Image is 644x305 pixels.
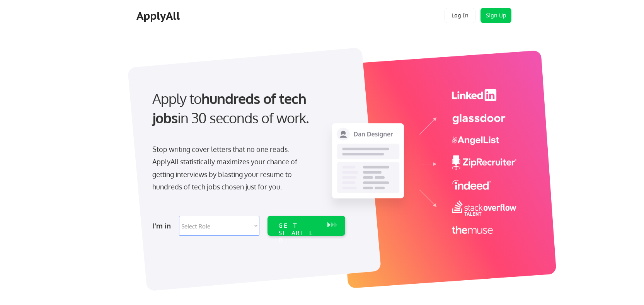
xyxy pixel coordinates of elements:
div: Stop writing cover letters that no one reads. ApplyAll statistically maximizes your chance of get... [152,143,311,193]
div: ApplyAll [136,9,182,22]
button: Log In [445,8,475,23]
div: GET STARTED [278,222,320,244]
button: Sign Up [480,8,511,23]
div: I'm in [153,220,174,232]
div: Apply to in 30 seconds of work. [152,89,342,128]
strong: hundreds of tech jobs [152,90,310,126]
